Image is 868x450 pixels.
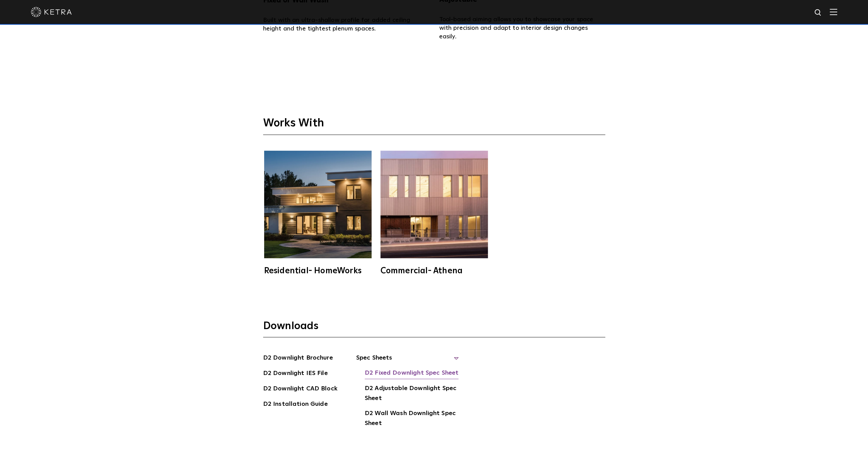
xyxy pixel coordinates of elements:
img: athena-square [380,151,488,258]
img: homeworks_hero [264,151,372,258]
a: D2 Fixed Downlight Spec Sheet [365,368,458,379]
img: ketra-logo-2019-white [31,7,72,17]
div: Residential- HomeWorks [264,267,372,275]
span: Spec Sheets [356,353,459,368]
img: search icon [814,9,822,17]
a: D2 Downlight IES File [263,368,328,379]
p: Tool-based aiming allows you to showcase your space with precision and adapt to interior design c... [439,15,605,41]
a: D2 Downlight CAD Block [263,384,337,395]
a: D2 Adjustable Downlight Spec Sheet [365,384,459,404]
a: D2 Wall Wash Downlight Spec Sheet [365,409,459,429]
a: D2 Installation Guide [263,399,328,410]
a: Commercial- Athena [379,151,489,275]
img: Hamburger%20Nav.svg [830,9,837,15]
a: Residential- HomeWorks [263,151,373,275]
a: D2 Downlight Brochure [263,353,333,364]
div: Commercial- Athena [380,267,488,275]
h3: Downloads [263,320,605,337]
h3: Works With [263,116,605,135]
